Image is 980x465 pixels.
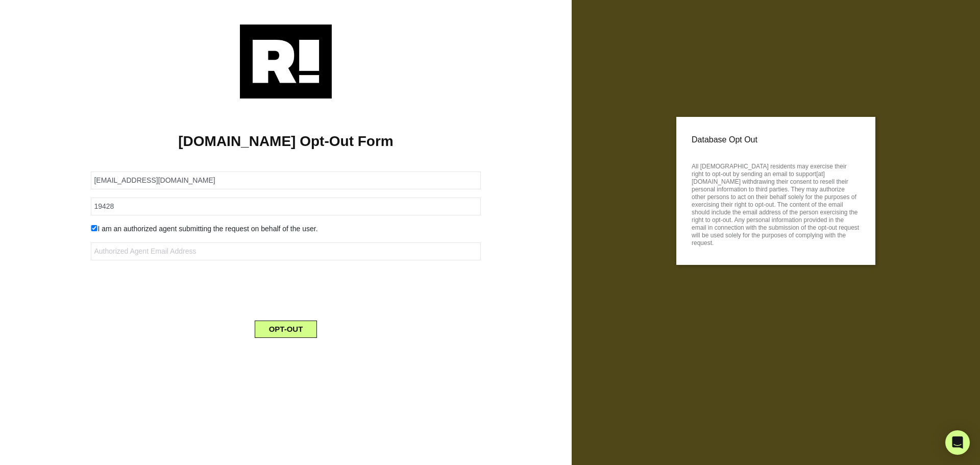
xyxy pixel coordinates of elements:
div: I am an authorized agent submitting the request on behalf of the user. [83,224,488,234]
img: Retention.com [240,25,332,99]
input: Zipcode [91,198,480,215]
h1: [DOMAIN_NAME] Opt-Out Form [15,133,556,150]
button: OPT-OUT [255,321,317,338]
p: Database Opt Out [692,132,860,148]
p: All [DEMOGRAPHIC_DATA] residents may exercise their right to opt-out by sending an email to suppo... [692,160,860,247]
input: Authorized Agent Email Address [91,242,480,260]
iframe: reCAPTCHA [208,268,363,308]
input: Email Address [91,172,480,189]
div: Open Intercom Messenger [945,430,970,455]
